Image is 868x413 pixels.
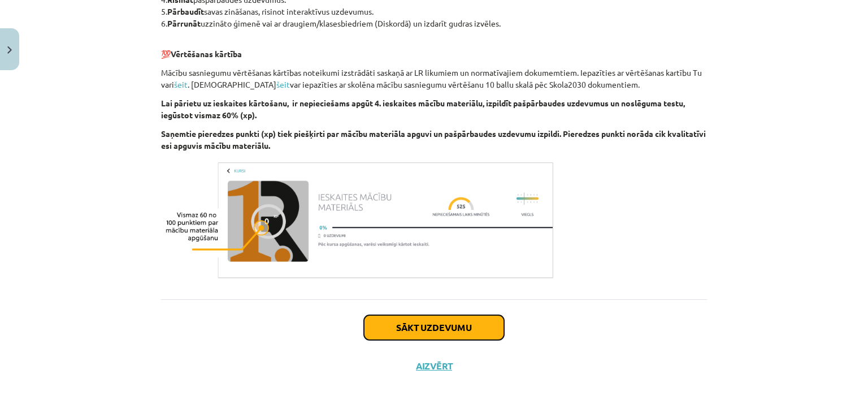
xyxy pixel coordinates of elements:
a: šeit [276,79,290,89]
b: Saņemtie pieredzes punkti (xp) tiek piešķirti par mācību materiāla apguvi un pašpārbaudes uzdevum... [161,128,706,150]
button: Sākt uzdevumu [364,315,504,340]
p: 💯 [161,36,707,60]
b: Vērtēšanas kārtība [171,49,242,59]
b: Pārbaudīt [167,6,204,16]
img: icon-close-lesson-0947bae3869378f0d4975bcd49f059093ad1ed9edebbc8119c70593378902aed.svg [7,46,12,54]
a: šeit [174,79,188,89]
p: Mācību sasniegumu vērtēšanas kārtības noteikumi izstrādāti saskaņā ar LR likumiem un normatīvajie... [161,67,707,91]
button: Aizvērt [413,360,455,372]
b: Pārrunāt [167,18,201,28]
b: Lai pārietu uz ieskaites kārtošanu, ir nepieciešams apgūt 4. ieskaites mācību materiālu, izpildīt... [161,98,685,120]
